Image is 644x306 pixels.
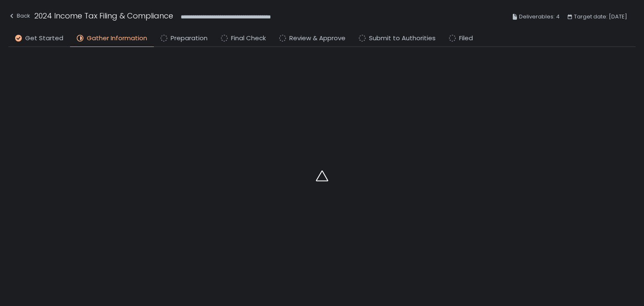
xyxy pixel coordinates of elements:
[369,34,436,43] span: Submit to Authorities
[289,34,345,43] span: Review & Approve
[8,10,30,24] button: Back
[8,11,30,21] div: Back
[231,34,266,43] span: Final Check
[519,12,560,22] span: Deliverables: 4
[87,34,147,43] span: Gather Information
[34,10,173,21] h1: 2024 Income Tax Filing & Compliance
[459,34,473,43] span: Filed
[25,34,63,43] span: Get Started
[171,34,208,43] span: Preparation
[574,12,627,22] span: Target date: [DATE]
